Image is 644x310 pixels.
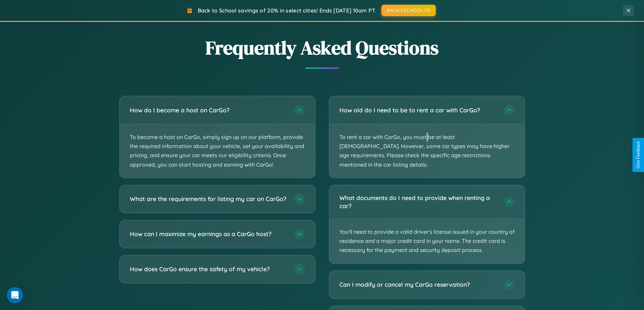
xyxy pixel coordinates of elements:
span: Back to School savings of 20% in select cities! Ends [DATE] 10am PT. [198,7,376,14]
h3: How does CarGo ensure the safety of my vehicle? [130,265,287,273]
h3: How do I become a host on CarGo? [130,106,287,114]
p: You'll need to provide a valid driver's license issued in your country of residence and a major c... [329,219,525,263]
h3: What are the requirements for listing my car on CarGo? [130,195,287,203]
h3: How can I maximize my earnings as a CarGo host? [130,230,287,238]
p: To become a host on CarGo, simply sign up on our platform, provide the required information about... [120,124,315,178]
h3: Can I modify or cancel my CarGo reservation? [339,280,497,289]
div: Open Intercom Messenger [7,287,23,303]
h2: Frequently Asked Questions [119,35,525,61]
p: To rent a car with CarGo, you must be at least [DEMOGRAPHIC_DATA]. However, some car types may ha... [329,124,525,178]
button: BACK2SCHOOL20 [381,5,436,16]
h3: What documents do I need to provide when renting a car? [339,194,497,210]
h3: How old do I need to be to rent a car with CarGo? [339,106,497,114]
div: Give Feedback [636,141,641,169]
